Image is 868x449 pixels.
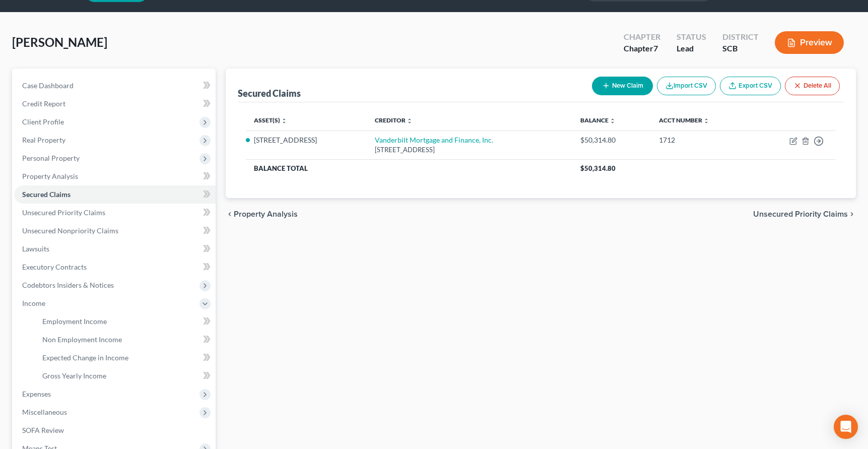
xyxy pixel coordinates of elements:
button: chevron_left Property Analysis [226,210,298,218]
a: Gross Yearly Income [34,367,216,385]
span: Unsecured Nonpriority Claims [22,226,118,235]
i: unfold_more [407,118,413,124]
a: Asset(s) unfold_more [254,116,287,124]
span: Expected Change in Income [42,353,128,362]
a: Export CSV [720,77,781,95]
div: SCB [722,43,759,54]
span: SOFA Review [22,426,64,434]
div: District [722,31,759,43]
span: 7 [653,43,658,53]
a: Lawsuits [14,240,216,258]
span: $50,314.80 [580,164,616,172]
span: Unsecured Priority Claims [22,208,105,217]
span: Property Analysis [22,172,78,180]
span: Unsecured Priority Claims [753,210,848,218]
a: Unsecured Nonpriority Claims [14,222,216,240]
a: Employment Income [34,312,216,331]
a: Balance unfold_more [580,116,616,124]
div: [STREET_ADDRESS] [375,145,564,155]
span: Personal Property [22,154,80,162]
a: Credit Report [14,95,216,113]
a: Creditor unfold_more [375,116,413,124]
div: Chapter [624,31,660,43]
a: Case Dashboard [14,77,216,95]
span: Codebtors Insiders & Notices [22,281,114,289]
a: SOFA Review [14,421,216,439]
div: Open Intercom Messenger [834,415,858,439]
div: $50,314.80 [580,135,643,145]
span: Client Profile [22,117,64,126]
i: chevron_left [226,210,234,218]
i: unfold_more [281,118,287,124]
div: Chapter [624,43,660,54]
div: Lead [677,43,706,54]
button: Import CSV [657,77,716,95]
span: Expenses [22,390,51,398]
span: Gross Yearly Income [42,371,106,380]
div: 1712 [659,135,745,145]
a: Property Analysis [14,167,216,185]
span: Lawsuits [22,244,49,253]
span: Executory Contracts [22,263,87,271]
button: Preview [775,31,844,54]
span: Case Dashboard [22,81,74,90]
i: unfold_more [703,118,709,124]
i: chevron_right [848,210,856,218]
th: Balance Total [246,159,572,177]
span: Non Employment Income [42,335,122,344]
a: Executory Contracts [14,258,216,276]
span: Employment Income [42,317,107,326]
span: Real Property [22,136,65,144]
span: [PERSON_NAME] [12,35,107,49]
span: Miscellaneous [22,408,67,416]
a: Unsecured Priority Claims [14,204,216,222]
span: Income [22,299,45,307]
span: Secured Claims [22,190,71,199]
a: Expected Change in Income [34,349,216,367]
a: Acct Number unfold_more [659,116,709,124]
button: New Claim [592,77,653,95]
button: Delete All [785,77,840,95]
a: Non Employment Income [34,331,216,349]
span: Credit Report [22,99,65,108]
i: unfold_more [610,118,616,124]
span: Property Analysis [234,210,298,218]
button: Unsecured Priority Claims chevron_right [753,210,856,218]
a: Vanderbilt Mortgage and Finance, Inc. [375,136,493,144]
div: Status [677,31,706,43]
a: Secured Claims [14,185,216,204]
li: [STREET_ADDRESS] [254,135,359,145]
div: Secured Claims [238,87,301,99]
